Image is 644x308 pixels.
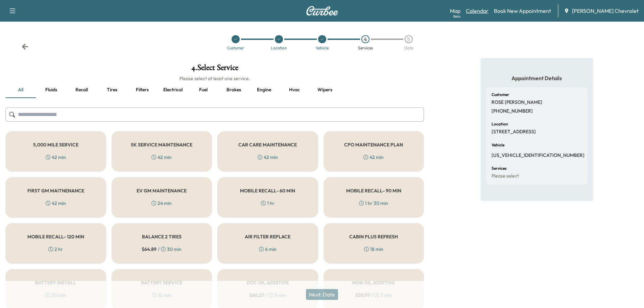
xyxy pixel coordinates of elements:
div: 5 [405,35,413,43]
span: $ 64.89 [142,246,157,253]
div: Customer [227,46,244,50]
h5: EV GM MAINTENANCE [137,188,187,193]
div: basic tabs example [5,82,424,98]
p: [US_VEHICLE_IDENTIFICATION_NUMBER] [492,152,585,159]
button: all [5,82,36,98]
h5: CAR CARE MAINTENANCE [238,142,297,147]
div: 42 min [46,200,66,207]
div: 42 min [363,154,384,161]
div: Services [358,46,373,50]
div: Back [22,43,28,50]
button: Fuel [188,82,218,98]
h5: FIRST GM MAITNENANCE [27,188,84,193]
img: Curbee Logo [306,6,338,16]
p: ROSE [PERSON_NAME] [492,99,542,105]
h6: Vehicle [492,143,504,147]
h6: Services [492,166,506,170]
h5: BATTERY SERVICE [141,280,182,285]
button: Engine [249,82,279,98]
a: MapBeta [450,7,460,15]
button: Wipers [310,82,340,98]
button: Tires [97,82,127,98]
h1: 4 . Select Service [5,64,424,75]
div: 42 min [46,154,66,161]
button: Electrical [158,82,188,98]
div: Vehicle [316,46,329,50]
div: / 30 min [142,246,182,253]
h5: BATTERY INSTALL [35,280,76,285]
h5: MOBILE RECALL- 60 MIN [240,188,295,193]
div: 18 min [364,246,383,253]
h5: DOC OIL ADDITIVE [246,280,289,285]
button: Fluids [36,82,66,98]
div: 2 hr [48,246,63,253]
button: Hvac [279,82,310,98]
h5: 5,000 MILE SERVICE [33,142,78,147]
div: 4 [361,35,369,43]
a: Book New Appointment [494,7,551,15]
div: Date [404,46,413,50]
h6: Please select at least one service. [5,75,424,82]
button: Recall [66,82,97,98]
p: [PHONE_NUMBER] [492,108,533,114]
h6: Customer [492,93,509,97]
button: Brakes [218,82,249,98]
p: Please select [492,173,519,179]
div: 24 min [151,200,172,207]
h6: Location [492,122,508,126]
h5: CABIN PLUS REFRESH [349,234,398,239]
h5: MOBILE RECALL- 120 MIN [27,234,84,239]
div: 42 min [258,154,278,161]
h5: CPO MAINTENANCE PLAN [344,142,403,147]
div: 1 hr 30 min [359,200,388,207]
div: 42 min [151,154,172,161]
a: Calendar [466,7,488,15]
h5: AIR FILTER REPLACE [245,234,290,239]
p: [STREET_ADDRESS] [492,129,536,135]
span: [PERSON_NAME] Chevrolet [572,7,639,15]
div: 1 hr [261,200,275,207]
h5: 5K SERVICE MAINTENANCE [131,142,192,147]
h5: MOA OIL ADDITIVE [352,280,395,285]
div: Location [271,46,287,50]
h5: Appointment Details [486,74,588,82]
h5: BALANCE 2 TIRES [142,234,182,239]
div: 6 min [259,246,277,253]
button: Filters [127,82,158,98]
div: Beta [453,14,460,19]
h5: MOBILE RECALL- 90 MIN [346,188,401,193]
